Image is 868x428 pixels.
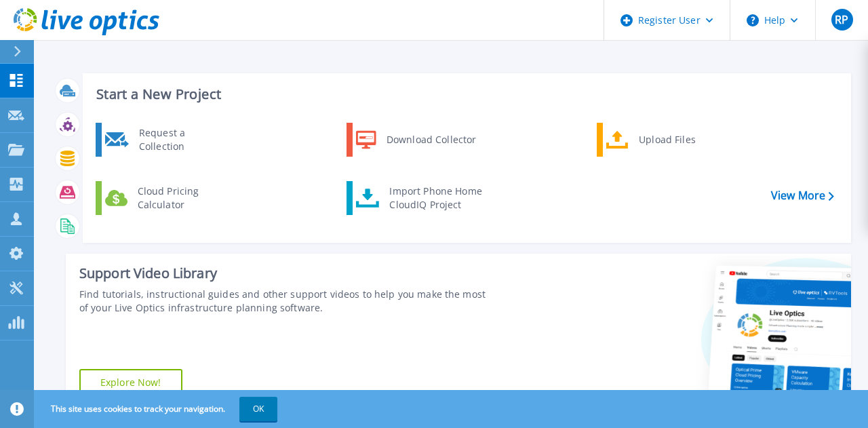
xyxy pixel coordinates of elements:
button: OK [239,397,277,421]
div: Support Video Library [79,265,488,282]
a: Request a Collection [96,123,235,157]
span: RP [835,14,848,25]
div: Find tutorials, instructional guides and other support videos to help you make the most of your L... [79,288,488,315]
a: Cloud Pricing Calculator [96,181,235,215]
div: Cloud Pricing Calculator [131,184,231,212]
h3: Start a New Project [96,87,833,102]
a: Download Collector [347,123,486,157]
a: View More [771,189,834,202]
a: Explore Now! [79,369,182,396]
a: Upload Files [597,123,736,157]
div: Download Collector [380,126,482,153]
div: Request a Collection [132,126,231,153]
div: Upload Files [632,126,732,153]
div: Import Phone Home CloudIQ Project [382,184,488,212]
span: This site uses cookies to track your navigation. [37,397,277,421]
